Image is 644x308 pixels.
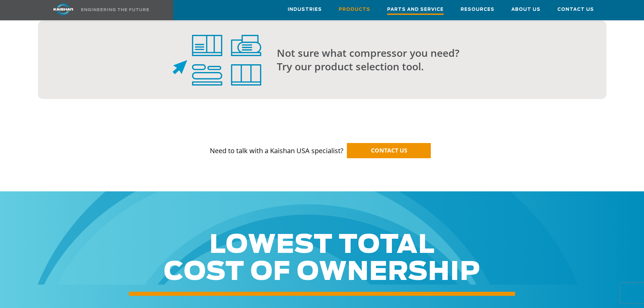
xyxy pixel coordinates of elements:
div: product select tool icon [42,35,261,86]
span: Contact Us [557,6,594,14]
a: Parts and Service [387,0,444,20]
span: Resources [461,6,494,14]
span: Products [339,6,370,14]
img: product select tool icon [173,35,261,86]
span: Parts and Service [387,6,444,15]
a: CONTACT US [347,143,431,158]
span: About Us [511,6,540,14]
a: Resources [461,0,494,19]
a: About Us [511,0,540,19]
span: CONTACT US [371,146,407,154]
img: kaishan logo [38,3,89,15]
span: Industries [288,6,322,14]
a: Industries [288,0,322,19]
a: Products [339,0,370,19]
p: Not sure what compressor you need? Try our product selection tool. [277,46,579,73]
a: Contact Us [557,0,594,19]
p: Need to talk with a Kaishan USA specialist? [42,133,602,156]
img: Engineering the future [81,8,149,11]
